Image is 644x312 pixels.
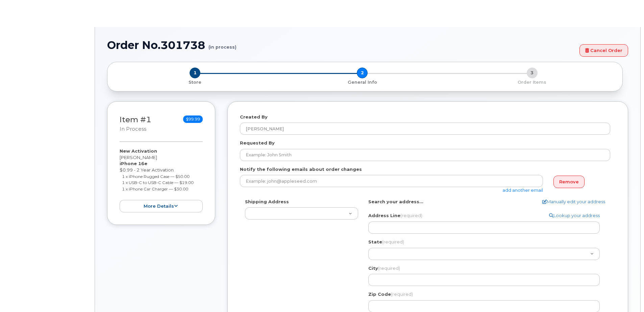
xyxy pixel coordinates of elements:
[391,291,413,297] span: (required)
[245,199,289,205] label: Shipping Address
[107,39,576,51] h1: Order No.301738
[368,291,413,297] label: Zip Code
[502,187,543,193] a: add another email
[240,114,268,120] label: Created By
[120,115,151,133] h3: Item #1
[240,140,275,146] label: Requested By
[240,166,362,173] label: Notify the following emails about order changes
[368,239,404,245] label: State
[382,239,404,244] span: (required)
[120,126,146,132] small: in process
[240,175,543,187] input: Example: john@appleseed.com
[208,39,237,50] small: (in process)
[368,212,422,219] label: Address Line
[122,180,194,185] small: 1 x USB-C to USB-C Cable — $19.00
[120,148,157,154] strong: New Activation
[120,200,203,212] button: more details
[378,265,400,271] span: (required)
[120,161,147,166] strong: iPhone 16e
[542,199,605,205] a: Manually edit your address
[183,115,203,123] span: $99.99
[549,212,600,219] a: Lookup your address
[120,148,203,212] div: [PERSON_NAME] $0.99 - 2 Year Activation
[116,79,275,85] p: Store
[122,174,190,179] small: 1 x iPhone Rugged Case — $50.00
[368,199,423,205] label: Search your address...
[553,176,585,188] a: Remove
[240,149,610,161] input: Example: John Smith
[368,265,400,271] label: City
[579,44,628,57] a: Cancel Order
[190,68,200,78] span: 1
[113,78,277,85] a: 1 Store
[122,186,188,191] small: 1 x iPhone Car Charger — $30.00
[400,213,422,218] span: (required)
